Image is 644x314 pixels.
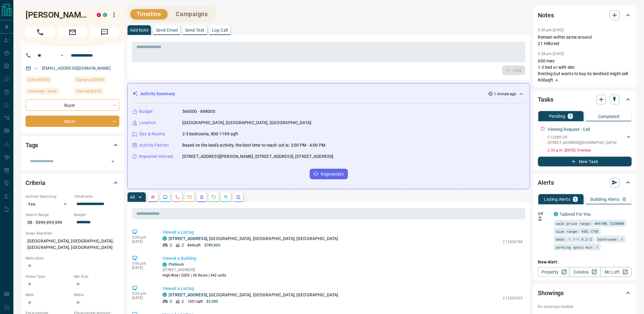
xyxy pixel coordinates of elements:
p: [DATE] [132,266,153,270]
div: Alerts [538,175,632,190]
div: Criteria [26,176,119,190]
div: Warm [26,116,119,127]
p: Budget: [74,212,119,218]
span: sale price range: 404100,1320000 [556,220,624,226]
div: Activity Summary1 minute ago [132,88,525,99]
h2: Showings [538,288,564,298]
svg: Listing Alerts [199,195,204,200]
p: 1 [574,197,577,201]
h2: Tags [26,140,38,150]
p: 5:05 pm [132,291,153,296]
p: , [GEOGRAPHIC_DATA], [GEOGRAPHIC_DATA], [GEOGRAPHIC_DATA] [169,292,338,298]
p: Home Type: [26,274,71,279]
div: condos.ca [163,293,167,297]
p: Min Size: [74,274,119,279]
p: No showings booked [538,304,632,309]
p: Viewed a Listing [163,285,523,292]
h2: Alerts [538,178,554,187]
p: Search Range: [26,212,71,218]
button: New Task [538,157,632,166]
div: Yes [26,199,71,209]
div: condos.ca [163,236,167,241]
p: Add Note [130,28,149,32]
h1: [PERSON_NAME] [26,10,88,20]
p: Areas Searched: [26,231,119,236]
p: , [GEOGRAPHIC_DATA], [GEOGRAPHIC_DATA], [GEOGRAPHIC_DATA] [169,235,338,242]
p: 3:28 pm [DATE] [538,52,564,56]
p: Send Text [185,28,205,32]
p: Activity Summary [140,91,175,97]
p: Viewed a Building [163,255,523,262]
button: Open [58,52,66,59]
p: Repeated Interest [139,153,173,160]
p: Viewing Request - Call [548,126,590,133]
button: Regenerate [310,169,348,179]
p: 844 sqft [187,242,201,248]
div: Tue Sep 03 2019 [74,76,119,85]
p: [GEOGRAPHIC_DATA], [GEOGRAPHIC_DATA], [GEOGRAPHIC_DATA], [GEOGRAPHIC_DATA] [26,236,119,253]
p: Budget [139,108,153,115]
p: $789,000 [204,242,220,248]
p: 3:30 pm [DATE] [538,28,564,32]
p: 1001 sqft [187,299,203,304]
button: Timeline [130,9,167,19]
span: parking spots min: 1 [556,244,599,250]
p: 2 [182,299,184,304]
p: High-Rise | 2005 | 36 floors | 342 units [163,273,226,278]
div: property.ca [97,13,101,17]
p: Viewed a Listing [163,229,523,235]
svg: Opportunities [224,195,229,200]
h2: Tasks [538,95,553,104]
p: Remain within same around 21 Hillcrest [538,34,632,47]
p: [STREET_ADDRESS] [163,267,226,273]
a: [EMAIL_ADDRESS][DOMAIN_NAME] [42,66,111,71]
h2: Notes [538,10,554,20]
svg: Notes [151,195,156,200]
span: Active [DATE] [28,77,49,83]
p: 1 [569,114,572,118]
span: size range: 450,1758 [556,228,599,234]
p: All [130,195,135,199]
p: Listing Alerts [544,197,571,201]
p: Log Call [212,28,228,32]
p: 566000 - 848000 [182,108,215,115]
p: 2 [170,299,172,304]
a: Mr.Loft [600,267,632,277]
span: Claimed [DATE] [76,88,101,94]
p: C12280124 [548,134,617,140]
p: New Alert: [538,259,632,265]
p: Actively Searching: [26,194,71,199]
button: Campaigns [170,9,214,19]
svg: Requests [212,195,216,200]
p: [STREET_ADDRESS] , [GEOGRAPHIC_DATA] [548,140,617,145]
div: Notes [538,8,632,23]
p: Off [538,211,550,217]
span: Contacted - Never [28,88,57,94]
div: condos.ca [554,212,558,216]
button: Open [109,157,117,166]
div: Buyer [26,99,119,111]
p: $3,300 [206,299,218,304]
div: condos.ca [163,263,167,267]
p: C12265325 [503,295,523,301]
p: 2-3 bedrooms, 800-1199 sqft [182,131,238,137]
p: C12326768 [503,239,523,245]
p: Pending [549,114,565,118]
p: Activity Pattern [139,142,169,148]
div: Showings [538,286,632,300]
a: Platinum [169,262,184,267]
span: Message [90,27,119,37]
p: 5:06 pm [132,235,153,239]
a: Property [538,267,569,277]
p: Location [139,120,156,126]
p: Size & Rooms [139,131,165,137]
a: Tailored For You [560,212,591,217]
p: Completed [598,114,620,119]
p: Based on the lead's activity, the best time to reach out is: 3:00 PM - 4:00 PM [182,142,325,148]
p: [DATE] [132,239,153,244]
div: Tags [26,138,119,152]
p: 5:06 pm [132,261,153,266]
p: $8 - $999,999,999 [26,218,71,228]
p: 2 [182,242,184,248]
svg: Agent Actions [236,195,241,200]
